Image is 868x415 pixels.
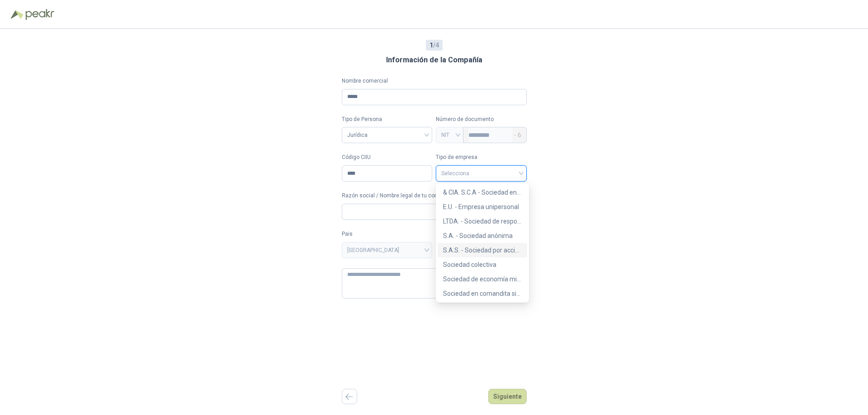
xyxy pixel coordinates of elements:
span: COLOMBIA [347,243,427,257]
span: / 4 [429,40,439,50]
div: S.A. - Sociedad anónima [438,228,527,243]
div: E.U. - Empresa unipersonal [438,200,527,214]
div: Sociedad colectiva [443,260,522,270]
h3: Información de la Compañía [386,54,482,66]
div: LTDA. - Sociedad de responsabilidad limitada [443,216,522,226]
div: S.A. - Sociedad anónima [443,231,522,241]
div: Sociedad de economía mixta [438,272,527,286]
button: Siguiente [488,389,527,404]
span: Jurídica [347,128,427,142]
div: S.A.S. - Sociedad por acciones simplificada [438,243,527,257]
label: Tipo de Persona [342,115,433,124]
div: & CIA. S.C.A - Sociedad en comandita por acciones [443,187,522,197]
div: S.A.S. - Sociedad por acciones simplificada [443,245,522,255]
label: Pais [342,230,433,238]
div: Sociedad en comandita simple [438,286,527,301]
div: & CIA. S.C.A - Sociedad en comandita por acciones [438,185,527,200]
div: E.U. - Empresa unipersonal [443,202,522,212]
div: Sociedad en comandita simple [443,289,522,298]
div: LTDA. - Sociedad de responsabilidad limitada [438,214,527,228]
div: Sociedad colectiva [438,257,527,272]
label: Razón social / Nombre legal de tu compañía [342,191,527,200]
b: 1 [429,42,433,49]
img: Logo [11,10,24,19]
div: Sociedad de economía mixta [443,274,522,284]
img: Peakr [25,9,54,20]
label: Nombre comercial [342,77,527,85]
span: - 6 [514,127,521,143]
label: Tipo de empresa [436,153,527,162]
label: Código CIIU [342,153,433,162]
p: Número de documento [436,115,527,124]
span: NIT [441,128,458,142]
